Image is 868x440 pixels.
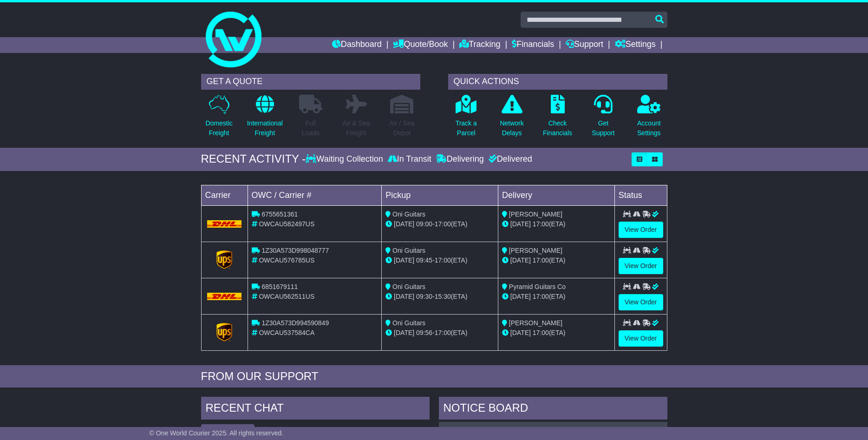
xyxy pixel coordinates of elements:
[261,319,329,327] span: 1Z30A573D994590849
[392,319,425,327] span: Oni Guitars
[205,94,233,143] a: DomesticFreight
[435,329,451,336] span: 17:00
[434,154,486,164] div: Delivering
[637,118,661,138] p: Account Settings
[306,154,385,164] div: Waiting Collection
[261,247,329,254] span: 1Z30A573D998048777
[216,250,232,269] img: GetCarrierServiceLogo
[201,370,667,383] div: FROM OUR SUPPORT
[416,220,432,228] span: 09:00
[201,397,430,422] div: RECENT CHAT
[512,37,554,53] a: Financials
[510,256,531,264] span: [DATE]
[509,283,566,290] span: Pyramid Guitars Co
[502,219,611,229] div: (ETA)
[392,247,425,254] span: Oni Guitars
[385,292,494,302] div: - (ETA)
[502,328,611,338] div: (ETA)
[435,293,451,300] span: 15:30
[533,256,549,264] span: 17:00
[394,220,414,228] span: [DATE]
[201,152,306,166] div: RECENT ACTIVITY -
[216,323,232,341] img: GetCarrierServiceLogo
[533,329,549,336] span: 17:00
[542,94,573,143] a: CheckFinancials
[486,154,532,164] div: Delivered
[435,220,451,228] span: 17:00
[614,185,667,205] td: Status
[259,220,314,228] span: OWCAU582497US
[502,256,611,265] div: (ETA)
[615,37,656,53] a: Settings
[499,94,524,143] a: NetworkDelays
[299,118,322,138] p: Full Loads
[448,74,667,90] div: QUICK ACTIONS
[382,185,498,205] td: Pickup
[392,210,425,218] span: Oni Guitars
[248,185,382,205] td: OWC / Carrier #
[510,329,531,336] span: [DATE]
[416,293,432,300] span: 09:30
[385,328,494,338] div: - (ETA)
[592,118,614,138] p: Get Support
[637,94,661,143] a: AccountSettings
[150,429,284,437] span: © One World Courier 2025. All rights reserved.
[247,118,283,138] p: International Freight
[456,118,477,138] p: Track a Parcel
[394,256,414,264] span: [DATE]
[259,293,314,300] span: OWCAU562511US
[394,293,414,300] span: [DATE]
[394,329,414,336] span: [DATE]
[543,118,572,138] p: Check Financials
[259,329,314,336] span: OWCAU537584CA
[390,118,415,138] p: Air / Sea Depot
[502,292,611,302] div: (ETA)
[509,247,562,254] span: [PERSON_NAME]
[619,330,663,347] a: View Order
[207,220,242,228] img: DHL.png
[261,210,298,218] span: 6755651361
[498,185,614,205] td: Delivery
[261,283,298,290] span: 6851679111
[385,219,494,229] div: - (ETA)
[455,94,477,143] a: Track aParcel
[343,118,370,138] p: Air & Sea Freight
[509,210,562,218] span: [PERSON_NAME]
[416,329,432,336] span: 09:56
[416,256,432,264] span: 09:45
[509,319,562,327] span: [PERSON_NAME]
[439,397,667,422] div: NOTICE BOARD
[435,256,451,264] span: 17:00
[247,94,283,143] a: InternationalFreight
[392,283,425,290] span: Oni Guitars
[533,220,549,228] span: 17:00
[619,294,663,310] a: View Order
[259,256,314,264] span: OWCAU576785US
[619,222,663,238] a: View Order
[393,37,448,53] a: Quote/Book
[385,256,494,265] div: - (ETA)
[510,220,531,228] span: [DATE]
[459,37,500,53] a: Tracking
[205,118,232,138] p: Domestic Freight
[619,258,663,274] a: View Order
[385,154,434,164] div: In Transit
[201,185,248,205] td: Carrier
[332,37,382,53] a: Dashboard
[510,293,531,300] span: [DATE]
[500,118,523,138] p: Network Delays
[591,94,615,143] a: GetSupport
[566,37,603,53] a: Support
[201,74,420,90] div: GET A QUOTE
[533,293,549,300] span: 17:00
[207,293,242,300] img: DHL.png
